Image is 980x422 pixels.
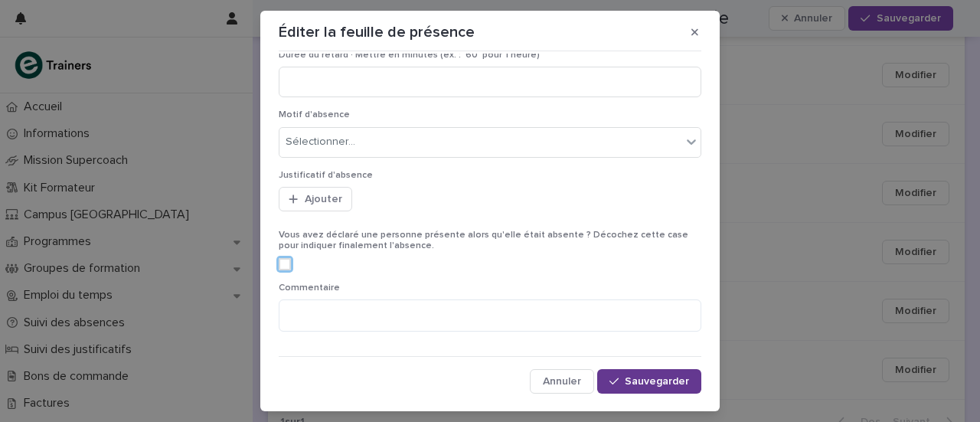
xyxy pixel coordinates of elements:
font: Ajouter [305,194,342,204]
font: Sauvegarder [625,376,689,387]
button: Sauvegarder [597,369,701,394]
font: Commentaire [279,283,340,293]
button: Annuler [530,369,594,394]
font: Vous avez déclaré une personne présente alors qu'elle était absente ? Décochez cette case pour in... [279,231,688,250]
font: Sélectionner... [286,136,355,147]
font: Motif d'absence [279,110,350,119]
button: Ajouter [279,187,352,211]
font: Annuler [543,376,581,387]
font: Éditer la feuille de présence [279,25,475,40]
font: Justificatif d'absence [279,171,373,180]
font: Durée du retard · Mettre en minutes (ex. : '60' pour 1 heure) [279,51,540,60]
